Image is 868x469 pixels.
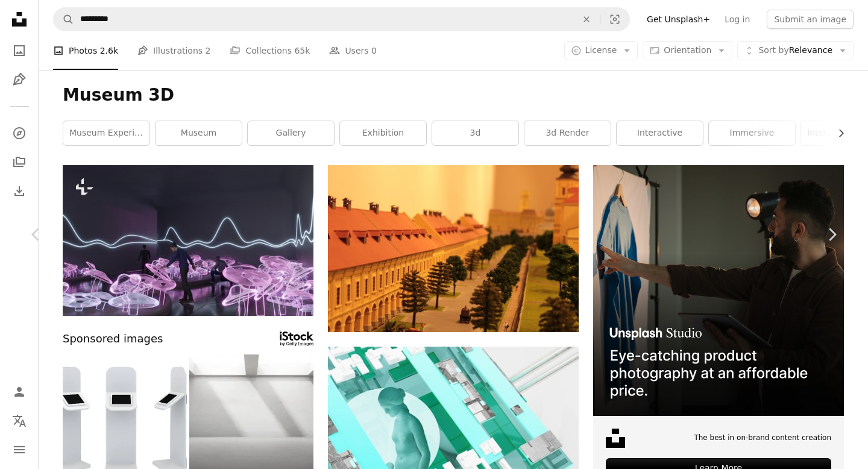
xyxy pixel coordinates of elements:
[432,121,518,145] a: 3d
[585,45,617,55] span: License
[617,121,703,145] a: interactive
[758,45,788,55] span: Sort by
[206,44,211,57] span: 2
[63,84,844,106] h1: Museum 3D
[230,31,310,70] a: Collections 65k
[63,121,149,145] a: museum experience
[340,121,426,145] a: exhibition
[7,68,31,92] a: Illustrations
[7,121,31,145] a: Explore
[600,8,629,31] button: Visual search
[328,243,579,254] a: a model of a building with a clock tower in the background
[63,330,163,348] span: Sponsored images
[7,380,31,404] a: Log in / Sign up
[709,121,795,145] a: immersive
[54,8,74,31] button: Search Unsplash
[63,165,313,316] img: A room filled with lots of plastic chairs
[137,31,210,70] a: Illustrations 2
[53,7,630,31] form: Find visuals sitewide
[63,234,313,245] a: A room filled with lots of plastic chairs
[371,44,377,57] span: 0
[717,10,757,29] a: Log in
[573,8,600,31] button: Clear
[758,45,832,57] span: Relevance
[7,39,31,63] a: Photos
[7,409,31,433] button: Language
[564,41,638,60] button: License
[328,165,579,332] img: a model of a building with a clock tower in the background
[643,41,732,60] button: Orientation
[294,44,310,57] span: 65k
[7,438,31,462] button: Menu
[664,45,711,55] span: Orientation
[248,121,334,145] a: gallery
[593,165,844,416] img: file-1715714098234-25b8b4e9d8faimage
[329,31,377,70] a: Users 0
[606,429,625,448] img: file-1631678316303-ed18b8b5cb9cimage
[796,177,868,292] a: Next
[156,121,242,145] a: museum
[7,150,31,174] a: Collections
[640,10,717,29] a: Get Unsplash+
[524,121,611,145] a: 3d render
[830,121,844,145] button: scroll list to the right
[694,433,831,443] span: The best in on-brand content creation
[737,41,854,60] button: Sort byRelevance
[767,10,854,29] button: Submit an image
